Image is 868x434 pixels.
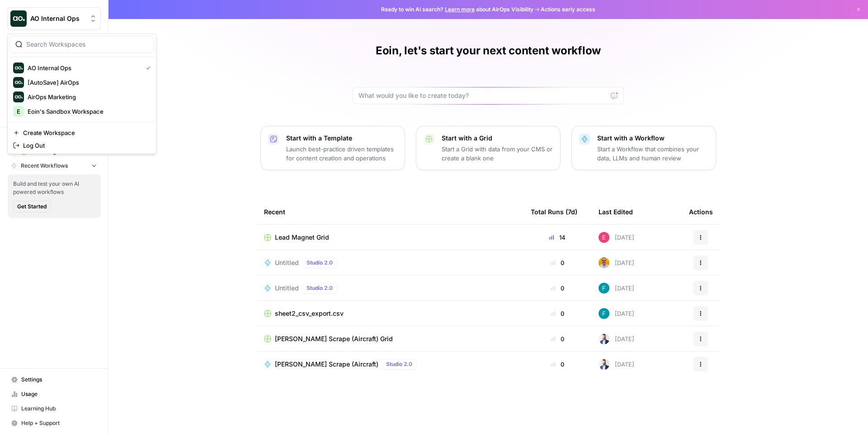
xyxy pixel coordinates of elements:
a: [PERSON_NAME] Scrape (Aircraft) Grid [264,334,516,343]
div: [DATE] [599,283,634,294]
span: Help + Support [21,419,97,427]
div: [DATE] [599,257,634,268]
div: Total Runs (7d) [531,199,577,224]
img: 3qwd99qm5jrkms79koxglshcff0m [599,308,609,319]
img: 9jx7mcr4ixhpj047cl9iju68ah1c [599,333,609,344]
input: What would you like to create today? [359,91,607,100]
div: Last Edited [599,199,633,224]
span: sheet2_csv_export.csv [275,309,344,318]
span: Log Out [23,141,147,150]
a: [PERSON_NAME] Scrape (Aircraft)Studio 2.0 [264,359,516,370]
a: UntitledStudio 2.0 [264,283,516,294]
button: Help + Support [7,416,101,430]
button: Start with a TemplateLaunch best-practice driven templates for content creation and operations [260,126,405,170]
a: Create Workspace [9,126,154,139]
img: AO Internal Ops Logo [13,63,24,73]
a: Usage [7,387,101,401]
span: Usage [21,390,97,398]
img: gb16zhf41x8v22qxtbb1h95od9c4 [599,232,609,243]
button: Start with a GridStart a Grid with data from your CMS or create a blank one [416,126,561,170]
div: Actions [689,199,713,224]
p: Start with a Grid [442,134,553,143]
div: 0 [531,360,584,369]
span: Learning Hub [21,405,97,413]
img: AO Internal Ops Logo [10,10,27,27]
span: Create Workspace [23,128,147,137]
span: [PERSON_NAME] Scrape (Aircraft) [275,360,378,369]
span: Studio 2.0 [307,259,333,267]
button: Recent Workflows [7,159,101,173]
div: [DATE] [599,232,634,243]
div: Recent [264,199,516,224]
div: 0 [531,284,584,293]
a: Log Out [9,139,154,152]
a: Settings [7,372,101,387]
div: [DATE] [599,333,634,344]
h1: Eoin, let's start your next content workflow [376,43,601,58]
a: Lead Magnet Grid [264,233,516,242]
span: [AutoSave] AirOps [28,78,147,87]
span: Get Started [17,203,47,211]
p: Start a Workflow that combines your data, LLMs and human review [597,145,708,163]
img: mtm3mwwjid4nvhapkft0keo1ean8 [599,257,609,268]
a: Learning Hub [7,401,101,416]
input: Search Workspaces [26,40,148,49]
p: Start with a Workflow [597,134,708,143]
button: Start with a WorkflowStart a Workflow that combines your data, LLMs and human review [571,126,716,170]
span: AO Internal Ops [28,63,139,72]
span: Studio 2.0 [307,284,333,292]
span: Recent Workflows [21,162,68,170]
div: 0 [531,309,584,318]
div: [DATE] [599,359,634,370]
span: Untitled [275,284,299,293]
span: AO Internal Ops [30,14,85,23]
div: [DATE] [599,308,634,319]
span: Actions early access [541,5,595,14]
div: 0 [531,258,584,267]
span: Studio 2.0 [386,360,412,368]
span: Build and test your own AI powered workflows [13,180,95,196]
img: 9jx7mcr4ixhpj047cl9iju68ah1c [599,359,609,370]
div: Workspace: AO Internal Ops [7,34,156,154]
img: [AutoSave] AirOps Logo [13,77,24,88]
span: AirOps Marketing [28,92,147,101]
p: Start with a Template [286,134,397,143]
span: Settings [21,376,97,384]
p: Start a Grid with data from your CMS or create a blank one [442,145,553,163]
span: Lead Magnet Grid [275,233,329,242]
span: Eoin's Sandbox Workspace [28,107,147,116]
span: E [17,107,20,116]
img: 3qwd99qm5jrkms79koxglshcff0m [599,283,609,294]
button: Workspace: AO Internal Ops [7,7,101,30]
span: Untitled [275,258,299,267]
p: Launch best-practice driven templates for content creation and operations [286,145,397,163]
span: [PERSON_NAME] Scrape (Aircraft) Grid [275,334,393,343]
img: AirOps Marketing Logo [13,92,24,102]
div: 0 [531,334,584,343]
a: UntitledStudio 2.0 [264,257,516,268]
a: Learn more [445,6,475,13]
a: sheet2_csv_export.csv [264,309,516,318]
button: Get Started [13,201,51,212]
span: Ready to win AI search? about AirOps Visibility [381,5,533,14]
div: 14 [531,233,584,242]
